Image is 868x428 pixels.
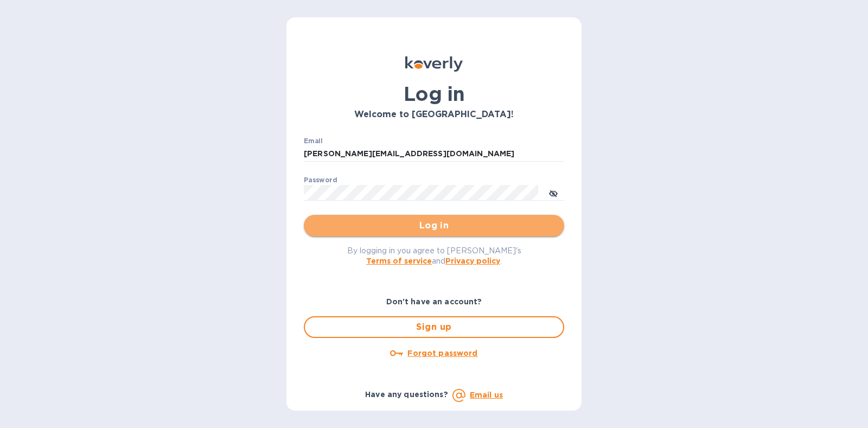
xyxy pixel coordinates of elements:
button: toggle password visibility [542,182,564,203]
label: Email [304,138,323,144]
span: Sign up [314,321,554,334]
button: Log in [304,215,564,237]
b: Have any questions? [365,390,448,399]
img: Koverly [405,56,463,72]
input: Enter email address [304,146,564,162]
button: Sign up [304,316,564,338]
u: Forgot password [407,349,477,357]
label: Password [304,177,337,183]
a: Terms of service [366,257,432,265]
b: Don't have an account? [386,297,482,306]
span: By logging in you agree to [PERSON_NAME]'s and . [347,246,521,265]
span: Log in [312,219,556,232]
h3: Welcome to [GEOGRAPHIC_DATA]! [304,110,564,120]
a: Email us [470,391,503,399]
a: Privacy policy [445,257,500,265]
h1: Log in [304,82,564,105]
